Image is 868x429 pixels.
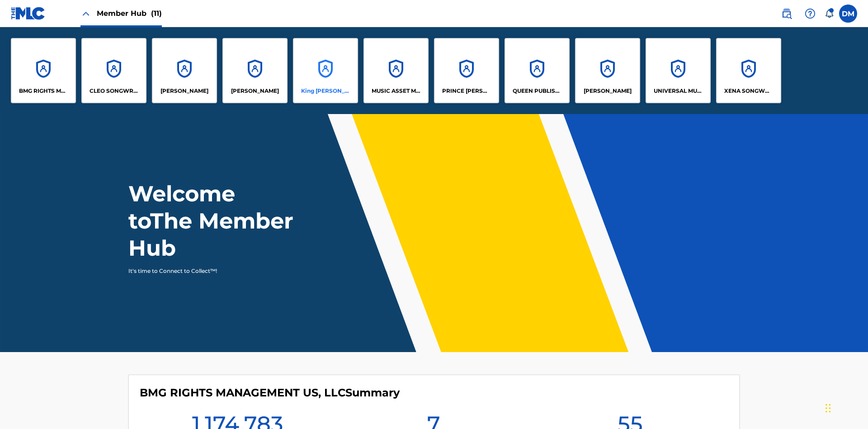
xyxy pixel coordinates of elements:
a: AccountsPRINCE [PERSON_NAME] [434,38,499,103]
a: AccountsBMG RIGHTS MANAGEMENT US, LLC [11,38,76,103]
p: ELVIS COSTELLO [160,87,208,95]
div: Help [801,5,819,23]
a: AccountsKing [PERSON_NAME] [293,38,358,103]
a: AccountsMUSIC ASSET MANAGEMENT (MAM) [363,38,429,103]
p: It's time to Connect to Collect™! [128,267,285,275]
h4: BMG RIGHTS MANAGEMENT US, LLC [140,386,400,400]
h1: Welcome to The Member Hub [128,180,297,262]
span: Member Hub [97,8,162,19]
img: MLC Logo [11,7,46,20]
p: EYAMA MCSINGER [231,87,279,95]
a: AccountsUNIVERSAL MUSIC PUB GROUP [646,38,711,103]
p: XENA SONGWRITER [724,87,774,95]
p: UNIVERSAL MUSIC PUB GROUP [654,87,703,95]
p: PRINCE MCTESTERSON [442,87,491,95]
div: Drag [826,395,831,422]
a: AccountsXENA SONGWRITER [716,38,781,103]
iframe: Chat Widget [823,386,868,429]
p: MUSIC ASSET MANAGEMENT (MAM) [372,87,421,95]
div: User Menu [839,5,857,23]
p: CLEO SONGWRITER [90,87,139,95]
a: Accounts[PERSON_NAME] [222,38,288,103]
p: RONALD MCTESTERSON [584,87,632,95]
p: BMG RIGHTS MANAGEMENT US, LLC [19,87,68,95]
img: help [805,8,816,19]
div: Notifications [825,9,834,18]
a: Public Search [778,5,796,23]
a: AccountsQUEEN PUBLISHA [505,38,570,103]
p: King McTesterson [301,87,350,95]
img: search [781,8,792,19]
p: QUEEN PUBLISHA [513,87,562,95]
img: Close [80,8,91,19]
a: Accounts[PERSON_NAME] [575,38,640,103]
a: Accounts[PERSON_NAME] [152,38,217,103]
a: AccountsCLEO SONGWRITER [81,38,146,103]
span: (11) [151,9,162,18]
